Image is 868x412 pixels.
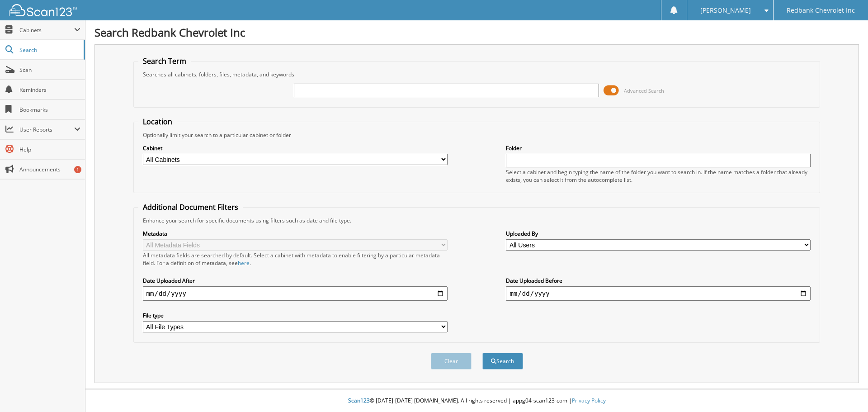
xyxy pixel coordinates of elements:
span: Announcements [19,166,80,173]
h1: Search Redbank Chevrolet Inc [94,25,859,40]
label: Date Uploaded After [143,277,448,284]
span: Scan [19,66,80,74]
div: © [DATE]-[DATE] [DOMAIN_NAME]. All rights reserved | appg04-scan123-com | [85,390,868,412]
a: Privacy Policy [572,397,606,404]
div: Searches all cabinets, folders, files, metadata, and keywords [138,71,816,78]
input: start [143,286,448,301]
span: User Reports [19,126,74,133]
input: end [506,286,811,301]
label: Cabinet [143,144,448,152]
iframe: Chat Widget [823,369,868,412]
legend: Additional Document Filters [138,202,243,212]
label: Date Uploaded Before [506,277,811,284]
span: Search [19,46,79,54]
button: Search [482,353,523,369]
span: Cabinets [19,26,74,34]
legend: Search Term [138,56,191,66]
div: 1 [74,166,81,173]
div: Select a cabinet and begin typing the name of the folder you want to search in. If the name match... [506,168,811,184]
span: Advanced Search [624,87,664,94]
label: Folder [506,144,811,152]
div: Enhance your search for specific documents using filters such as date and file type. [138,217,816,224]
span: Reminders [19,86,80,94]
span: Redbank Chevrolet Inc [787,8,855,13]
a: here [238,259,250,267]
div: Optionally limit your search to a particular cabinet or folder [138,131,816,139]
label: Metadata [143,230,448,237]
label: File type [143,312,448,319]
span: [PERSON_NAME] [700,8,751,13]
span: Help [19,146,80,153]
img: scan123-logo-white.svg [9,4,77,16]
label: Uploaded By [506,230,811,237]
legend: Location [138,117,177,127]
span: Bookmarks [19,106,80,114]
button: Clear [431,353,472,369]
div: All metadata fields are searched by default. Select a cabinet with metadata to enable filtering b... [143,251,448,267]
span: Scan123 [348,397,370,404]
